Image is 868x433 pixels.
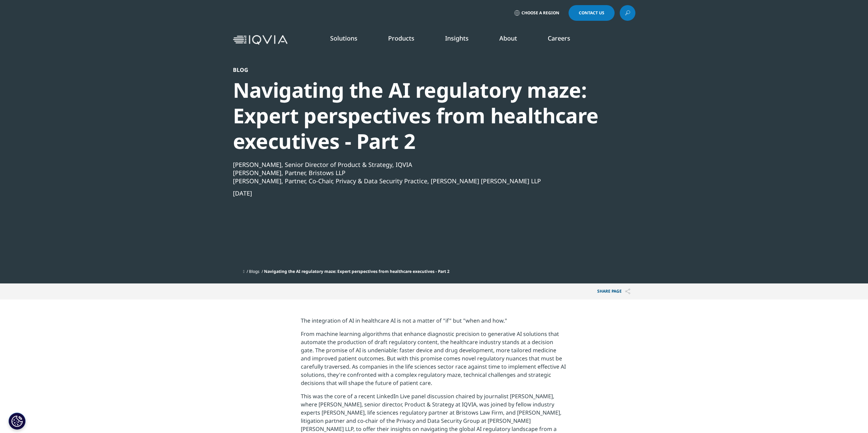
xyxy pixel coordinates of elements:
div: [PERSON_NAME], Partner, Bristows LLP [233,169,599,177]
nav: Primary [290,24,635,56]
span: Choose a Region [521,10,559,16]
a: Careers [548,34,570,42]
span: Contact Us [579,11,604,15]
img: Share PAGE [625,289,630,294]
a: Products [388,34,414,42]
a: Solutions [330,34,357,42]
a: Insights [445,34,469,42]
span: Navigating the AI regulatory maze: Expert perspectives from healthcare executives - Part 2 [264,268,450,274]
p: From machine learning algorithms that enhance diagnostic precision to generative AI solutions tha... [301,330,567,392]
div: [PERSON_NAME], Senior Director of Product & Strategy, IQVIA [233,160,599,169]
p: The integration of AI in healthcare AI is not a matter of "if" but "when and how." [301,316,567,330]
p: Share PAGE [592,283,635,299]
img: IQVIA Healthcare Information Technology and Pharma Clinical Research Company [233,35,288,45]
a: Blogs [249,268,260,274]
div: [DATE] [233,189,599,197]
button: Impostazioni cookie [9,413,26,430]
div: [PERSON_NAME], Partner, Co-Chair, Privacy & Data Security Practice, [PERSON_NAME] [PERSON_NAME] LLP [233,177,599,185]
button: Share PAGEShare PAGE [592,283,635,299]
a: About [499,34,517,42]
div: Blog [233,66,599,73]
div: Navigating the AI regulatory maze: Expert perspectives from healthcare executives - Part 2 [233,77,599,154]
a: Contact Us [569,5,615,21]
